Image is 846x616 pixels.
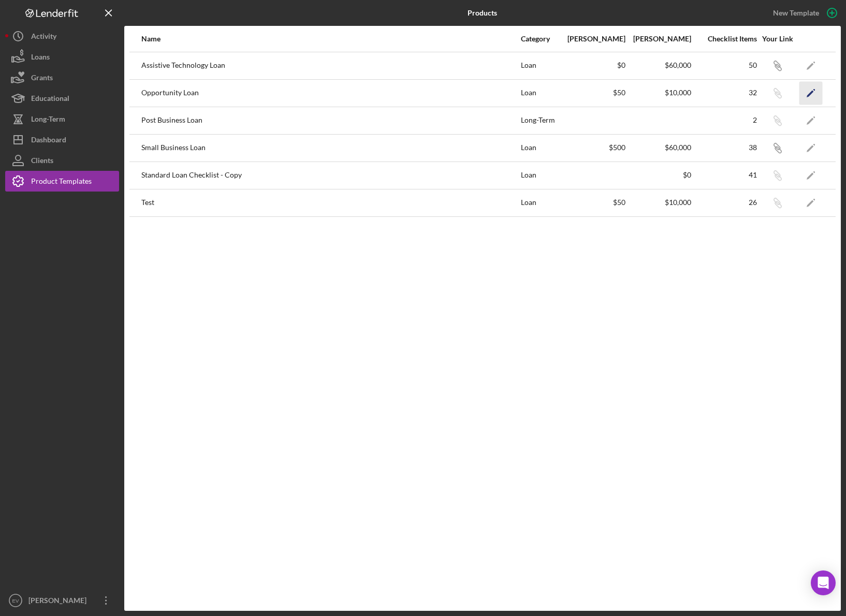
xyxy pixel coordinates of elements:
[521,53,560,79] div: Loan
[758,35,797,43] div: Your Link
[5,47,119,67] button: Loans
[692,116,757,124] div: 2
[561,198,625,207] div: $50
[31,67,53,91] div: Grants
[561,61,625,69] div: $0
[561,143,625,152] div: $500
[141,190,520,216] div: Test
[5,88,119,109] button: Educational
[692,198,757,207] div: 26
[26,590,93,613] div: [PERSON_NAME]
[692,89,757,97] div: 32
[141,53,520,79] div: Assistive Technology Loan
[626,89,691,97] div: $10,000
[521,80,560,106] div: Loan
[692,35,757,43] div: Checklist Items
[5,109,119,129] button: Long-Term
[773,5,819,21] div: New Template
[692,171,757,179] div: 41
[12,598,19,604] text: EV
[5,129,119,150] button: Dashboard
[31,26,56,49] div: Activity
[521,108,560,134] div: Long-Term
[141,35,520,43] div: Name
[31,129,66,153] div: Dashboard
[692,61,757,69] div: 50
[468,9,497,17] b: Products
[561,35,625,43] div: [PERSON_NAME]
[141,163,520,188] div: Standard Loan Checklist - Copy
[31,88,69,111] div: Educational
[767,5,841,21] button: New Template
[626,171,691,179] div: $0
[626,198,691,207] div: $10,000
[561,89,625,97] div: $50
[5,590,119,611] button: EV[PERSON_NAME]
[5,150,119,171] button: Clients
[5,67,119,88] button: Grants
[141,108,520,134] div: Post Business Loan
[31,171,92,194] div: Product Templates
[5,171,119,192] button: Product Templates
[811,570,836,595] div: Open Intercom Messenger
[521,35,560,43] div: Category
[521,135,560,161] div: Loan
[141,80,520,106] div: Opportunity Loan
[626,61,691,69] div: $60,000
[141,135,520,161] div: Small Business Loan
[521,163,560,188] div: Loan
[626,35,691,43] div: [PERSON_NAME]
[5,26,119,47] button: Activity
[31,109,65,132] div: Long-Term
[31,150,53,173] div: Clients
[626,143,691,152] div: $60,000
[31,47,50,70] div: Loans
[692,143,757,152] div: 38
[521,190,560,216] div: Loan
